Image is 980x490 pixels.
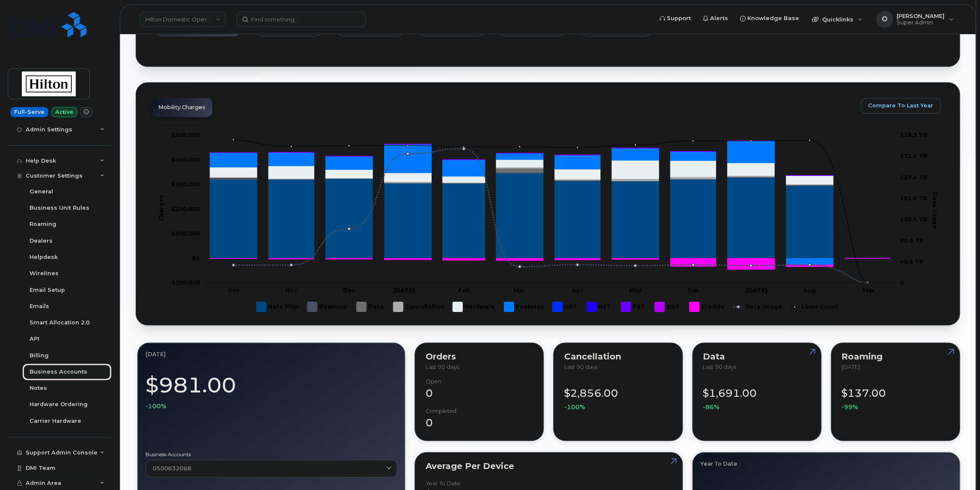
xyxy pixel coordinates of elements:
[900,195,927,202] tspan: 181.9 TB
[210,173,890,258] g: Rate Plan
[897,12,944,19] span: [PERSON_NAME]
[552,298,578,315] g: GST
[734,10,805,27] a: Knowledge Base
[841,363,860,370] span: [DATE]
[192,254,200,261] tspan: $0
[564,353,672,360] div: Cancellation
[171,181,200,187] g: $0
[171,230,200,237] tspan: $100,000
[822,16,853,23] span: Quicklinks
[841,353,949,360] div: Roaming
[504,298,544,315] g: Features
[140,12,225,27] a: Hilton Domestic Operating Company Inc
[897,19,944,26] span: Super Admin
[703,353,811,360] div: Data
[747,14,799,23] span: Knowledge Base
[425,378,533,401] div: 0
[356,298,385,315] g: Data
[931,192,938,229] tspan: Data Usage
[806,11,868,28] div: Quicklinks
[145,460,397,477] a: 0500632068
[425,463,672,469] div: Average per Device
[746,287,767,294] tspan: [DATE]
[689,298,725,315] g: Credits
[862,287,873,294] tspan: Sep
[256,298,299,315] g: Rate Plan
[394,287,415,294] tspan: [DATE]
[145,402,166,410] span: -100%
[900,152,927,159] tspan: 272.8 TB
[882,14,888,24] span: O
[841,378,949,411] div: $137.00
[733,298,782,315] g: Data Usage
[171,156,200,163] g: $0
[900,216,927,223] tspan: 136.4 TB
[425,378,441,385] div: Open
[900,131,927,138] tspan: 318.3 TB
[564,363,597,370] span: Last 90 days
[393,298,444,315] g: Cancellation
[700,460,952,467] div: Year to Date
[703,378,811,411] div: $1,691.00
[169,279,200,286] tspan: -$100,000
[703,363,736,370] span: Last 90 days
[307,298,348,315] g: Roaming
[621,298,646,315] g: PST
[171,230,200,237] g: $0
[703,403,719,411] span: -86%
[900,237,924,244] tspan: 90.9 TB
[900,279,904,286] tspan: 0
[943,453,974,484] iframe: Messenger Launcher
[171,131,200,138] g: $0
[870,11,959,28] div: Oleg
[425,480,460,487] div: Year to Date
[343,287,355,294] tspan: Dec
[171,181,200,187] tspan: $300,000
[171,205,200,212] tspan: $200,000
[514,287,525,294] tspan: Mar
[629,287,641,294] tspan: May
[900,173,927,180] tspan: 227.4 TB
[425,408,533,430] div: 0
[564,403,585,411] span: -100%
[145,368,397,411] div: $981.00
[790,298,839,315] g: Lines Count
[710,14,728,23] span: Alerts
[171,156,200,163] tspan: $400,000
[868,101,933,110] span: Compare To Last Year
[210,258,890,269] g: Credits
[228,287,239,294] tspan: Oct
[425,353,533,360] div: Orders
[654,298,681,315] g: QST
[697,10,734,27] a: Alerts
[153,464,191,472] span: 0500632068
[687,287,698,294] tspan: Jun
[802,287,815,294] tspan: Aug
[171,131,200,138] tspan: $500,000
[285,287,297,294] tspan: Nov
[425,363,459,370] span: Last 90 days
[861,98,941,113] button: Compare To Last Year
[171,205,200,212] g: $0
[169,279,200,286] g: $0
[900,258,924,264] tspan: 45.5 TB
[157,195,164,221] tspan: Charges
[564,378,672,411] div: $2,856.00
[841,403,858,411] span: -99%
[425,408,456,414] div: completed
[145,452,397,457] label: Business Accounts
[654,10,697,27] a: Support
[237,12,366,27] input: Find something...
[145,350,397,357] div: September 2025
[586,298,612,315] g: HST
[157,131,938,315] g: Chart
[571,287,583,294] tspan: Apr
[453,298,495,315] g: Hardware
[256,298,839,315] g: Legend
[667,14,691,23] span: Support
[458,287,470,294] tspan: Feb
